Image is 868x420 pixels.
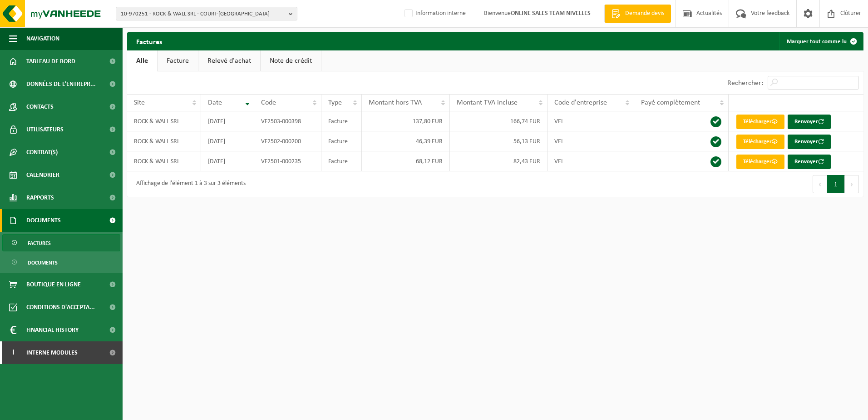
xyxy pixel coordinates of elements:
[26,118,64,141] span: Utilisateurs
[127,50,157,71] a: Alle
[727,80,763,87] label: Rechercher:
[127,151,201,171] td: ROCK & WALL SRL
[26,164,59,186] span: Calendrier
[450,111,547,131] td: 166,74 EUR
[201,151,255,171] td: [DATE]
[641,99,700,106] span: Payé complètement
[116,7,297,20] button: 10-970251 - ROCK & WALL SRL - COURT-[GEOGRAPHIC_DATA]
[26,273,81,296] span: Boutique en ligne
[26,319,79,341] span: Financial History
[547,111,634,131] td: VEL
[779,32,863,50] button: Marquer tout comme lu
[736,135,784,149] a: Télécharger
[9,341,17,364] span: I
[604,5,671,23] a: Demande devis
[127,32,171,50] h2: Factures
[547,131,634,151] td: VEL
[127,131,201,151] td: ROCK & WALL SRL
[547,151,634,171] td: VEL
[26,186,54,209] span: Rapports
[26,73,96,95] span: Données de l'entrepr...
[26,296,95,319] span: Conditions d'accepta...
[788,155,831,169] button: Renvoyer
[134,99,145,106] span: Site
[261,99,276,106] span: Code
[788,135,831,149] button: Renvoyer
[127,111,201,131] td: ROCK & WALL SRL
[827,175,845,193] button: 1
[813,175,827,193] button: Previous
[403,7,466,20] label: Information interne
[554,99,607,106] span: Code d'entreprise
[788,115,831,129] button: Renvoyer
[26,50,75,73] span: Tableau de bord
[845,175,859,193] button: Next
[26,27,59,50] span: Navigation
[132,176,246,192] div: Affichage de l'élément 1 à 3 sur 3 éléments
[362,151,450,171] td: 68,12 EUR
[26,141,58,164] span: Contrat(s)
[369,99,422,106] span: Montant hors TVA
[736,115,784,129] a: Télécharger
[28,235,51,252] span: Factures
[450,131,547,151] td: 56,13 EUR
[254,111,321,131] td: VF2503-000398
[321,151,362,171] td: Facture
[28,254,58,271] span: Documents
[623,9,666,18] span: Demande devis
[26,209,61,232] span: Documents
[201,111,255,131] td: [DATE]
[201,131,255,151] td: [DATE]
[254,151,321,171] td: VF2501-000235
[121,7,285,21] span: 10-970251 - ROCK & WALL SRL - COURT-[GEOGRAPHIC_DATA]
[450,151,547,171] td: 82,43 EUR
[362,131,450,151] td: 46,39 EUR
[321,131,362,151] td: Facture
[2,234,120,251] a: Factures
[321,111,362,131] td: Facture
[26,341,78,364] span: Interne modules
[457,99,518,106] span: Montant TVA incluse
[2,254,120,271] a: Documents
[362,111,450,131] td: 137,80 EUR
[511,10,591,17] strong: ONLINE SALES TEAM NIVELLES
[736,155,784,169] a: Télécharger
[254,131,321,151] td: VF2502-000200
[328,99,342,106] span: Type
[208,99,222,106] span: Date
[26,95,54,118] span: Contacts
[198,50,260,71] a: Relevé d'achat
[261,50,321,71] a: Note de crédit
[158,50,198,71] a: Facture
